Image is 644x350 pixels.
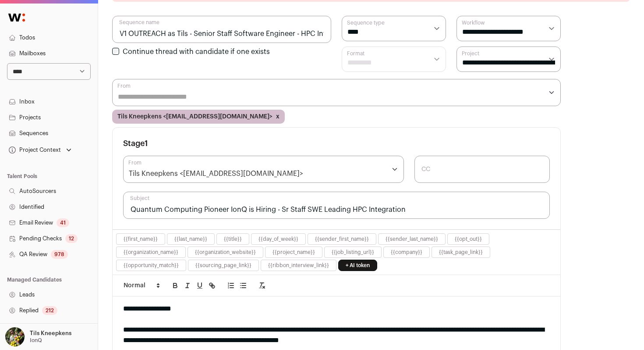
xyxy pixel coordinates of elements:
[124,249,178,256] button: {{organization_name}}
[145,139,148,147] span: 1
[391,249,422,256] button: {{company}}
[123,192,550,219] input: Subject
[30,330,71,337] p: Tils Kneepkens
[272,249,315,256] button: {{project_name}}
[258,236,298,243] button: {{day_of_week}}
[30,337,42,344] p: IonQ
[386,236,438,243] button: {{sender_last_name}}
[124,236,158,243] button: {{first_name}}
[7,146,61,154] div: Project Context
[332,249,374,256] button: {{job_listing_url}}
[276,112,280,121] button: x
[65,234,78,243] div: 12
[124,262,179,269] button: {{opportunity_match}}
[268,262,329,269] button: {{ribbon_interview_link}}
[439,249,483,256] button: {{task_page_link}}
[51,250,68,259] div: 978
[7,144,73,156] button: Open dropdown
[4,327,73,346] button: Open dropdown
[129,168,303,179] div: Tils Kneepkens <[EMAIL_ADDRESS][DOMAIN_NAME]>
[112,16,331,43] input: Sequence name
[5,327,25,346] img: 6689865-medium_jpg
[338,260,377,271] a: + AI token
[224,236,242,243] button: {{title}}
[123,48,270,55] label: Continue thread with candidate if one exists
[195,262,251,269] button: {{sourcing_page_link}}
[57,218,69,227] div: 41
[455,236,482,243] button: {{opt_out}}
[174,236,207,243] button: {{last_name}}
[4,9,30,26] img: Wellfound
[195,249,256,256] button: {{organization_website}}
[123,138,148,149] h3: Stage
[42,306,57,315] div: 212
[117,112,272,121] span: Tils Kneepkens <[EMAIL_ADDRESS][DOMAIN_NAME]>
[315,236,369,243] button: {{sender_first_name}}
[414,156,550,183] input: CC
